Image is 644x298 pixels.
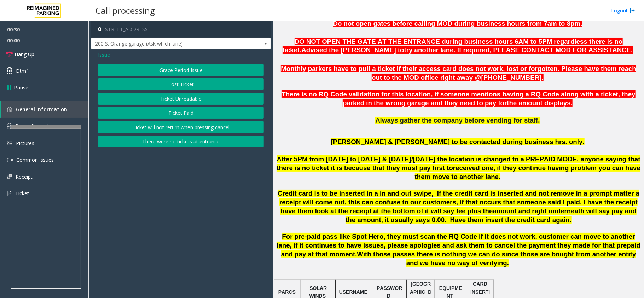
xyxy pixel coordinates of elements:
[404,46,633,54] span: try another lane. If required, PLEASE CONTACT MOD FOR ASSISTANCE.
[282,90,635,107] span: There is no RQ Code validation for this location, if someone mentions having a RQ Code along with...
[331,138,584,145] span: [PERSON_NAME] & [PERSON_NAME] to be contacted during business hrs. only.
[7,141,12,145] img: 'icon'
[91,21,271,38] h4: [STREET_ADDRESS]
[98,51,110,59] span: Issue
[277,233,640,258] span: For pre-paid pass like Spot Hero, they must scan the RQ Code if it does not work, customer can mo...
[98,121,264,133] button: Ticket will not return when pressing cancel
[283,38,623,54] span: DO NOT OPEN THE GATE AT THE ENTRANCE during business hours 6AM to 5PM regardless there is no ticket.
[7,107,12,112] img: 'icon'
[357,250,636,267] span: With those passes there is nothing we can do since those are bought from another entity and we ha...
[14,50,34,58] span: Hang Up
[281,65,636,81] span: Monthly parkers have to pull a ticket if their access card does not work, lost or forgotten. Plea...
[7,123,12,129] img: 'icon'
[507,99,573,107] span: the amount displays.
[7,174,12,179] img: 'icon'
[16,67,28,74] span: Dtmf
[301,46,404,54] span: Advised the [PERSON_NAME] to
[92,2,158,19] h3: Call processing
[333,20,581,27] span: Do not open gates before calling MOD during business hours from 7am to 8pm
[1,101,88,118] a: General Information
[339,289,367,295] span: USERNAME
[98,93,264,105] button: Ticket Unreadable
[14,84,28,91] span: Pause
[278,190,639,215] span: Credit card is to be inserted in a in and out swipe, If the credit card is inserted and not remov...
[630,7,635,14] img: logout
[278,289,296,295] span: PARCS
[355,250,357,258] span: .
[98,64,264,76] button: Grace Period Issue
[98,107,264,119] button: Ticket Paid
[91,38,235,49] span: 200 S. Orange garage (Ask which lane)
[98,78,264,90] button: Lost Ticket
[7,157,13,163] img: 'icon'
[375,117,540,124] span: Always gather the company before vending for staff.
[7,190,12,197] img: 'icon'
[580,20,582,27] span: .
[415,164,640,180] span: received one, if they continue having problem you can have them move to another lane.
[277,155,640,172] span: After 5PM from [DATE] to [DATE] & [DATE]/[DATE] the location is changed to a PREPAID MODE, anyone...
[98,136,264,148] button: There were no tickets at entrance
[611,7,635,14] a: Logout
[16,106,67,113] span: General Information
[346,207,637,223] span: amount and right underneath will say pay and the amount, it usually says 0.00. Have them insert t...
[15,123,54,129] span: Rate Information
